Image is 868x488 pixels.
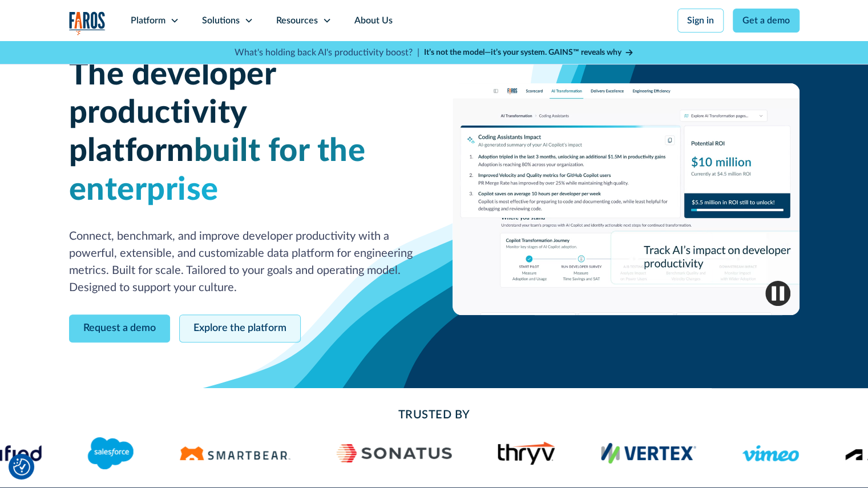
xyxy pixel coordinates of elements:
img: Logo of the analytics and reporting company Faros. [69,11,106,35]
span: built for the enterprise [69,135,366,205]
img: Revisit consent button [13,458,30,475]
h1: The developer productivity platform [69,56,416,209]
img: Logo of the software testing platform SmartBear. [180,446,291,460]
img: Logo of the video hosting platform Vimeo. [742,445,799,461]
img: Logo of the CRM platform Salesforce. [88,437,134,469]
a: It’s not the model—it’s your system. GAINS™ reveals why [424,47,634,59]
div: Platform [131,14,165,27]
button: Cookie Settings [13,458,30,475]
img: Vertex's logo [601,443,696,463]
p: What's holding back AI's productivity boost? | [235,46,419,59]
strong: It’s not the model—it’s your system. GAINS™ reveals why [424,49,621,57]
a: Explore the platform [179,314,301,342]
img: Thryv's logo [498,442,555,465]
img: Sonatus Logo [337,444,452,462]
h2: Trusted By [160,406,708,424]
div: Resources [276,14,318,27]
p: Connect, benchmark, and improve developer productivity with a powerful, extensible, and customiza... [69,228,416,296]
a: Sign in [677,9,724,33]
img: Pause video [765,281,790,306]
a: Get a demo [733,9,800,33]
div: Solutions [202,14,240,27]
a: Request a demo [69,314,170,342]
a: home [69,11,106,35]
